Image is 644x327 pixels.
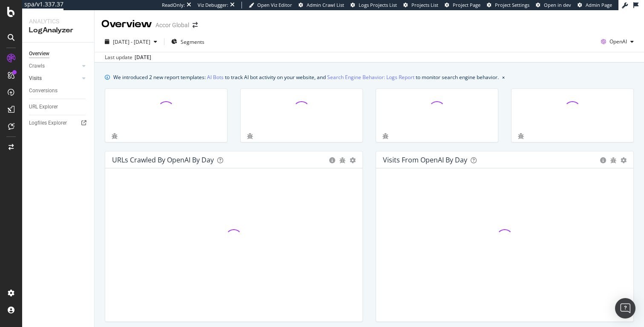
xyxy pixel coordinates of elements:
button: Segments [168,35,208,48]
button: OpenAI [598,35,637,48]
div: Visits from OpenAI by day [383,156,467,164]
div: Last update [105,54,151,61]
a: Conversions [29,86,88,95]
div: Overview [101,17,152,31]
div: bug [339,157,345,163]
button: close banner [500,71,507,83]
a: Crawls [29,62,80,71]
div: We introduced 2 new report templates: to track AI bot activity on your website, and to monitor se... [113,73,499,82]
span: Project Page [453,2,480,8]
div: Open Intercom Messenger [615,298,635,318]
div: bug [610,157,616,163]
div: circle-info [600,157,606,163]
a: Open Viz Editor [249,2,292,9]
span: Admin Crawl List [307,2,344,8]
a: Open in dev [536,2,571,9]
div: gear [621,157,627,163]
div: Overview [29,49,49,58]
div: ReadOnly: [162,2,185,9]
a: Project Page [445,2,480,9]
a: Admin Crawl List [299,2,344,9]
span: Admin Page [586,2,612,8]
div: bug [382,133,388,139]
span: Projects List [411,2,438,8]
div: Conversions [29,86,57,95]
a: Projects List [403,2,438,9]
a: Overview [29,49,88,58]
div: URLs Crawled by OpenAI by day [112,156,214,164]
div: Logfiles Explorer [29,119,67,128]
div: Analytics [29,17,87,26]
div: LogAnalyzer [29,26,87,35]
div: Viz Debugger: [198,2,228,9]
div: info banner [105,73,634,82]
span: Open Viz Editor [257,2,292,8]
span: Project Settings [495,2,529,8]
a: Visits [29,74,80,83]
a: URL Explorer [29,102,88,111]
span: [DATE] - [DATE] [113,38,150,45]
span: Open in dev [544,2,571,8]
div: circle-info [329,157,335,163]
div: [DATE] [135,54,151,61]
span: OpenAI [609,38,627,45]
a: Admin Page [578,2,612,9]
div: bug [518,133,524,139]
div: Crawls [29,62,45,71]
span: Segments [181,38,204,45]
button: [DATE] - [DATE] [101,35,161,48]
a: Logs Projects List [351,2,397,9]
div: arrow-right-arrow-left [193,22,198,28]
a: Search Engine Behavior: Logs Report [327,73,414,82]
span: Logs Projects List [359,2,397,8]
div: gear [350,157,356,163]
div: URL Explorer [29,102,58,111]
div: Visits [29,74,42,83]
a: Project Settings [487,2,529,9]
a: AI Bots [207,73,224,82]
a: Logfiles Explorer [29,119,88,128]
div: bug [112,133,118,139]
div: bug [247,133,253,139]
div: Accor Global [155,21,189,29]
